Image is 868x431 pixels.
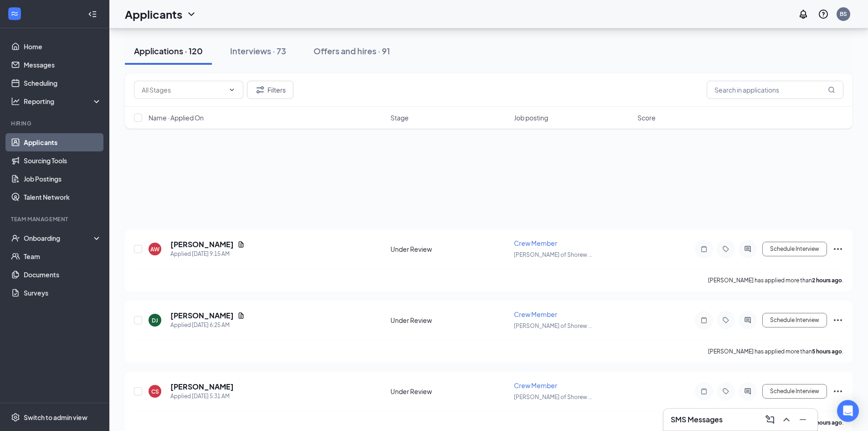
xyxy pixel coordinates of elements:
svg: ActiveChat [742,317,753,324]
h5: [PERSON_NAME] [170,382,234,392]
svg: ComposeMessage [765,414,776,425]
span: Crew Member [514,239,557,247]
svg: ActiveChat [742,245,753,253]
a: Surveys [24,284,102,302]
a: Job Postings [24,170,102,188]
svg: Minimize [797,414,808,425]
span: Crew Member [514,310,557,318]
input: All Stages [142,85,225,95]
div: AW [150,245,159,253]
svg: Collapse [88,10,97,19]
svg: Filter [255,84,266,95]
div: DJ [152,317,158,324]
div: Applied [DATE] 5:31 AM [170,392,234,401]
p: [PERSON_NAME] has applied more than . [708,348,843,355]
h5: [PERSON_NAME] [170,239,234,249]
svg: Document [237,241,245,248]
div: Offers and hires · 91 [313,45,390,57]
b: 2 hours ago [812,277,842,284]
svg: WorkstreamLogo [10,9,19,18]
button: Schedule Interview [762,313,827,327]
svg: Analysis [11,97,20,106]
svg: Document [237,312,245,319]
a: Applicants [24,133,102,151]
svg: ChevronDown [228,86,236,93]
svg: QuestionInfo [818,9,829,20]
a: Documents [24,265,102,284]
span: Crew Member [514,381,557,389]
svg: Note [699,245,709,253]
div: Under Review [390,316,508,325]
svg: Tag [720,388,731,395]
span: [PERSON_NAME] of Shorew ... [514,322,592,329]
svg: Ellipses [832,244,843,254]
div: Team Management [11,215,100,223]
svg: Settings [11,413,20,422]
svg: UserCheck [11,234,20,243]
div: Onboarding [24,234,94,243]
div: CS [151,388,159,395]
svg: ChevronDown [186,9,197,20]
a: Team [24,247,102,265]
svg: Tag [720,245,731,253]
input: Search in applications [707,81,843,99]
svg: Tag [720,317,731,324]
a: Scheduling [24,74,102,92]
div: Reporting [24,97,102,106]
p: [PERSON_NAME] has applied more than . [708,276,843,284]
button: ComposeMessage [763,412,777,427]
svg: Ellipses [832,386,843,397]
span: [PERSON_NAME] of Shorew ... [514,394,592,400]
button: Schedule Interview [762,242,827,256]
span: Name · Applied On [149,113,204,122]
div: Open Intercom Messenger [837,400,859,422]
a: Talent Network [24,188,102,206]
div: Applied [DATE] 6:25 AM [170,321,245,330]
svg: ChevronUp [781,414,792,425]
a: Messages [24,56,102,74]
span: Stage [390,113,409,122]
div: Under Review [390,244,508,254]
div: Hiring [11,119,100,127]
h1: Applicants [125,6,182,22]
button: Minimize [796,412,810,427]
span: Job posting [514,113,548,122]
button: Schedule Interview [762,384,827,399]
div: Under Review [390,387,508,396]
div: Interviews · 73 [230,45,286,57]
div: Switch to admin view [24,413,87,422]
a: Sourcing Tools [24,151,102,170]
svg: Note [699,317,709,324]
svg: ActiveChat [742,388,753,395]
div: Applications · 120 [134,45,203,57]
h3: SMS Messages [671,415,723,425]
a: Home [24,37,102,56]
svg: Note [699,388,709,395]
button: ChevronUp [779,412,794,427]
b: 5 hours ago [812,348,842,355]
span: [PERSON_NAME] of Shorew ... [514,251,592,258]
span: Score [637,113,656,122]
button: Filter Filters [247,81,293,99]
div: BS [840,10,847,18]
div: Applied [DATE] 9:15 AM [170,249,245,259]
h5: [PERSON_NAME] [170,311,234,321]
b: 6 hours ago [812,419,842,426]
svg: Notifications [798,9,809,20]
svg: MagnifyingGlass [828,86,835,93]
svg: Ellipses [832,315,843,326]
